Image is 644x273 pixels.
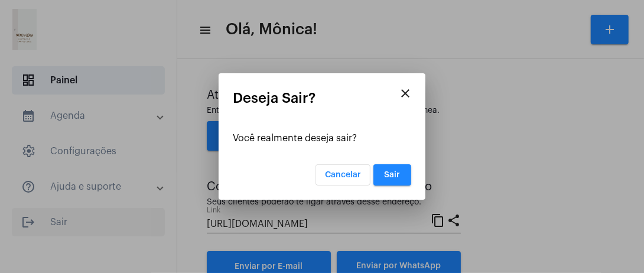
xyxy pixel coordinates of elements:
[316,164,370,186] button: Cancelar
[373,164,411,186] button: Sair
[233,90,411,106] mat-card-title: Deseja Sair?
[385,171,401,179] span: Sair
[233,133,411,144] div: Você realmente deseja sair?
[325,171,361,179] span: Cancelar
[398,86,412,100] mat-icon: close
